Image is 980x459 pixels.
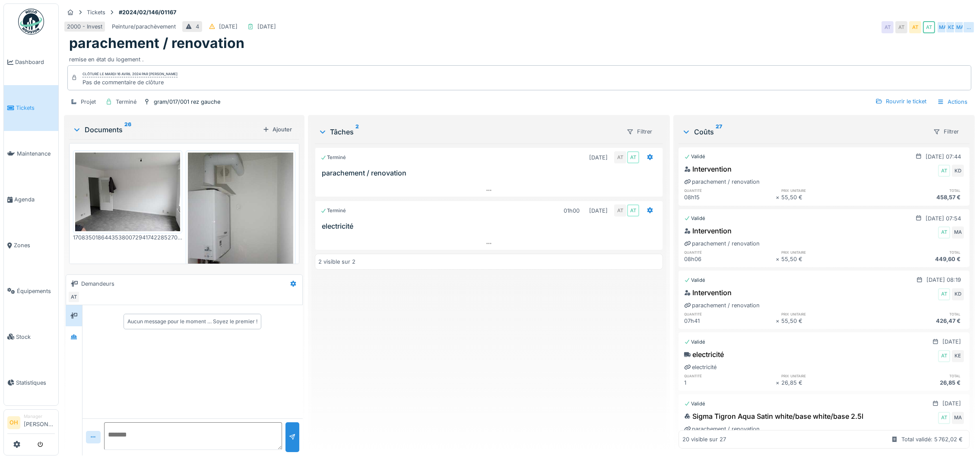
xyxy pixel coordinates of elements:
h6: total [872,188,964,193]
sup: 27 [716,127,722,137]
strong: #2024/02/146/01167 [115,8,180,16]
span: Zones [14,241,55,249]
div: [DATE] [219,22,238,31]
img: 8u5idkctewm23ytk2jzkpnpmt7f8 [75,153,180,231]
span: Dashboard [15,58,55,66]
div: 2000 - Invest [67,22,102,31]
div: AT [627,204,639,217]
div: Validé [684,215,705,222]
a: Stock [4,314,58,360]
h3: parachement / renovation [322,169,660,177]
a: OH Manager[PERSON_NAME] [7,413,55,434]
div: AT [909,21,921,33]
a: Statistiques [4,360,58,405]
div: Coûts [682,127,926,137]
h6: quantité [684,188,776,193]
div: Validé [684,153,705,160]
div: × [776,255,781,263]
div: 2 visible sur 2 [319,258,356,266]
div: Intervention [684,287,732,298]
img: Badge_color-CXgf-gQk.svg [18,9,44,35]
span: Tickets [16,104,55,112]
h6: prix unitaire [781,373,873,379]
div: × [776,193,781,201]
div: Documents [73,124,259,135]
div: Sigma Tigron Aqua Satin white/base white/base 2.5l [684,411,863,421]
li: [PERSON_NAME] [24,413,55,432]
div: electricité [684,349,724,360]
div: Validé [684,400,705,408]
div: 08h15 [684,193,776,201]
div: 55,50 € [781,317,873,325]
div: Clôturé le mardi 16 avril 2024 par [PERSON_NAME] [82,71,178,77]
div: Terminé [320,207,346,214]
div: Terminé [116,98,136,106]
a: Dashboard [4,39,58,85]
sup: 26 [124,124,131,135]
div: × [776,317,781,325]
div: AT [938,350,950,362]
div: 426,47 € [872,317,964,325]
div: AT [938,412,950,424]
div: 07h41 [684,317,776,325]
div: KD [945,21,958,33]
div: Ajouter [259,124,296,135]
div: parachement / renovation [684,425,760,433]
h3: electricité [322,222,660,230]
span: Statistiques [16,379,55,387]
div: Projet [81,98,96,106]
div: [DATE] [942,399,961,408]
a: Tickets [4,85,58,131]
h6: quantité [684,373,776,379]
div: AT [923,21,935,33]
h6: total [872,311,964,317]
sup: 2 [356,127,359,137]
div: AT [938,165,950,177]
div: Filtrer [623,125,656,138]
li: OH [7,416,20,429]
img: gq97d8pnw6drtykcgsefwf13sc7v [188,153,293,293]
div: KE [952,350,964,362]
div: Tâches [318,127,620,137]
a: Zones [4,223,58,268]
div: 17083501864435380072941742285270.jpg [73,233,182,242]
div: [DATE] [257,22,276,31]
div: AT [938,288,950,300]
div: MA [952,226,964,239]
div: 4 [196,22,199,31]
div: Rouvrir le ticket [872,96,930,107]
span: Stock [16,333,55,341]
h6: quantité [684,249,776,255]
h6: quantité [684,311,776,317]
span: Agenda [14,195,55,204]
div: 01h00 [564,207,580,215]
div: AT [938,226,950,239]
h6: prix unitaire [781,188,873,193]
div: [DATE] 08:19 [926,276,961,284]
span: Équipements [17,287,55,295]
div: [DATE] [589,207,608,215]
div: 458,57 € [872,193,964,201]
div: MA [937,21,949,33]
div: MA [954,21,966,33]
div: [DATE] 07:54 [926,214,961,223]
div: Manager [24,413,55,420]
div: KD [952,288,964,300]
div: parachement / renovation [684,239,760,248]
div: Intervention [684,164,732,174]
div: Demandeurs [81,280,114,288]
div: 55,50 € [781,193,873,201]
h6: prix unitaire [781,311,873,317]
div: parachement / renovation [684,178,760,186]
div: gram/017/001 rez gauche [154,98,220,106]
div: [DATE] [589,153,608,162]
h1: parachement / renovation [69,35,244,51]
h6: total [872,249,964,255]
div: [DATE] [942,338,961,346]
div: Tickets [87,8,105,16]
div: Peinture/parachèvement [112,22,176,31]
div: AT [68,291,80,303]
div: [DATE] 07:44 [926,153,961,161]
div: 26,85 € [781,379,873,387]
div: Intervention [684,226,732,236]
